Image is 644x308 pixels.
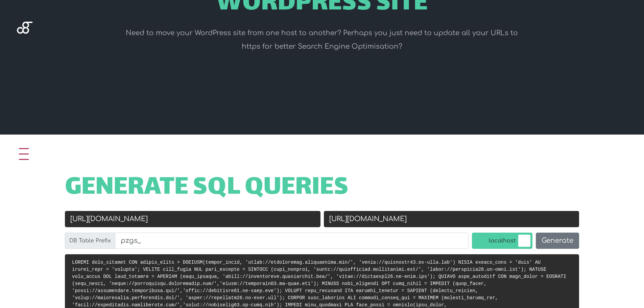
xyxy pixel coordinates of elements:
label: DB Table Prefix [65,233,115,249]
button: Generate [536,233,579,249]
input: New URL [324,211,579,227]
input: Old URL [65,211,320,227]
img: Blackgate [17,22,32,72]
span: Generate SQL Queries [65,178,349,199]
label: localhost [472,233,532,249]
input: wp_ [115,233,469,249]
p: Need to move your WordPress site from one host to another? Perhaps you just need to update all yo... [122,26,522,53]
